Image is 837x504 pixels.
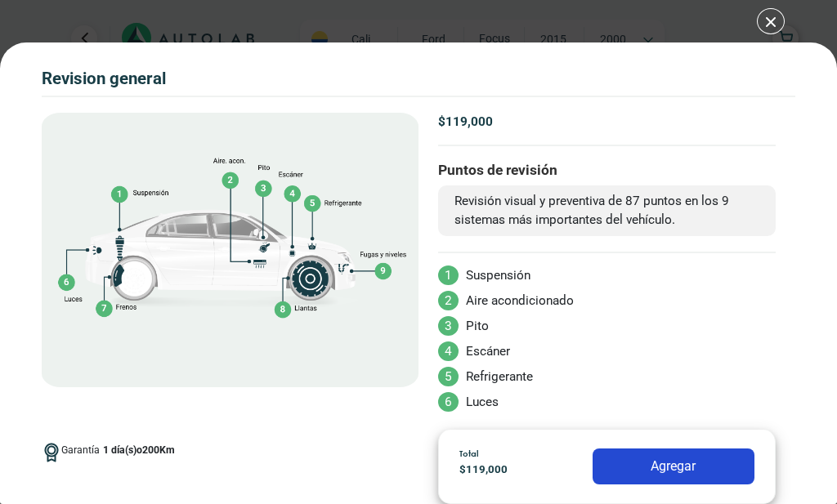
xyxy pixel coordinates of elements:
[438,393,776,412] li: Luces
[103,443,175,457] p: 1 día(s) o 200 Km
[438,341,459,361] span: 4
[593,448,754,484] button: Agregar
[438,367,459,386] span: 5
[61,443,175,471] span: Garantía
[459,462,568,478] p: $ 119,000
[438,368,776,386] li: Refrigerante
[438,292,776,310] li: Aire acondicionado
[438,266,776,285] li: Suspensión
[459,448,478,459] span: Total
[438,316,459,336] span: 3
[454,192,759,230] p: Revisión visual y preventiva de 87 puntos en los 9 sistemas más importantes del vehículo.
[438,162,776,179] h3: Puntos de revisión
[438,317,776,336] li: Pito
[42,69,166,89] h3: REVISION GENERAL
[438,113,776,132] p: $ 119,000
[438,265,459,285] span: 1
[438,291,459,310] span: 2
[438,342,776,361] li: Escáner
[438,392,459,412] span: 6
